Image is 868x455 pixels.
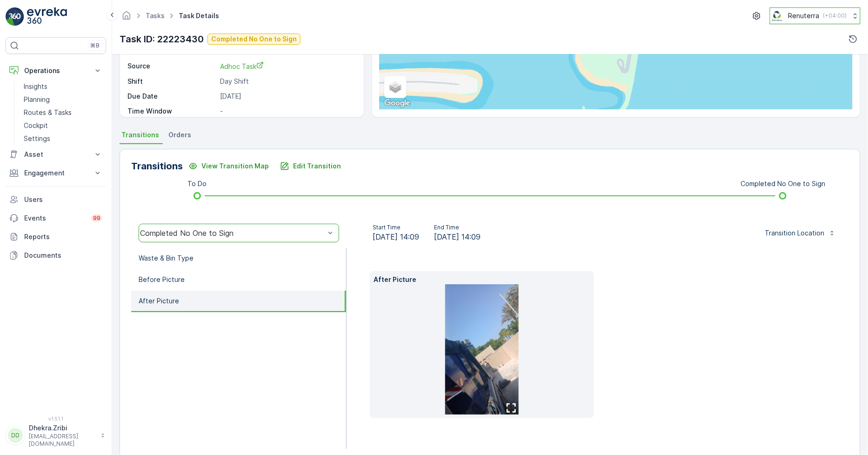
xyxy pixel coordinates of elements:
p: Dhekra.Zribi [29,423,96,433]
p: [EMAIL_ADDRESS][DOMAIN_NAME] [29,433,96,448]
img: logo_light-DOdMpM7g.png [27,7,67,26]
p: - [220,107,354,116]
a: Events99 [6,209,106,227]
p: To Do [187,179,207,188]
button: DDDhekra.Zribi[EMAIL_ADDRESS][DOMAIN_NAME] [6,423,106,448]
p: Source [127,61,216,71]
img: Google [382,97,413,109]
span: [DATE] 14:09 [373,231,419,242]
p: Events [24,214,86,223]
span: Orders [168,130,191,140]
p: Transitions [131,159,183,173]
p: Due Date [127,92,216,101]
span: v 1.51.1 [6,416,106,422]
button: View Transition Map [183,159,274,174]
button: Engagement [6,164,106,182]
p: Before Picture [139,275,185,284]
p: Routes & Tasks [24,108,72,117]
p: Edit Transition [293,161,341,171]
span: Adhoc Task [220,62,264,70]
p: Shift [127,77,216,86]
p: ( +04:00 ) [823,12,847,20]
a: Users [6,190,106,209]
a: Reports [6,227,106,246]
div: Completed No One to Sign [140,229,325,237]
p: Asset [24,150,87,159]
a: Settings [20,132,106,145]
p: Users [24,195,102,204]
p: Planning [24,95,50,104]
span: Transitions [121,130,159,140]
span: Task Details [177,11,221,20]
p: Settings [24,134,50,143]
p: Completed No One to Sign [741,179,825,188]
p: Documents [24,251,102,260]
a: Planning [20,93,106,106]
p: Engagement [24,168,87,178]
p: [DATE] [220,92,354,101]
a: Routes & Tasks [20,106,106,119]
p: Cockpit [24,121,48,130]
p: Day Shift [220,77,354,86]
button: Completed No One to Sign [207,33,300,45]
a: Tasks [146,12,165,20]
button: Edit Transition [274,159,347,174]
p: Start Time [373,224,419,231]
p: ⌘B [90,42,100,49]
p: Operations [24,66,87,75]
p: After Picture [139,296,179,306]
button: Asset [6,145,106,164]
p: Time Window [127,107,216,116]
p: Insights [24,82,47,91]
img: logo [6,7,24,26]
div: DD [8,428,23,443]
p: End Time [434,224,481,231]
a: Insights [20,80,106,93]
a: Open this area in Google Maps (opens a new window) [382,97,413,109]
p: Reports [24,232,102,241]
p: 99 [93,214,100,222]
a: Cockpit [20,119,106,132]
button: Operations [6,61,106,80]
a: Adhoc Task [220,61,354,71]
a: Homepage [121,14,132,22]
img: Screenshot_2024-07-26_at_13.33.01.png [770,11,785,21]
p: Task ID: 22223430 [120,32,204,46]
span: [DATE] 14:09 [434,231,481,242]
p: Transition Location [765,228,825,238]
button: Transition Location [760,226,841,241]
p: Renuterra [788,11,820,20]
a: Documents [6,246,106,265]
img: 1024a89b46d5490691219f25fc5c126a.jpg [445,284,519,415]
button: Renuterra(+04:00) [770,7,861,24]
p: Waste & Bin Type [139,254,194,263]
p: View Transition Map [201,161,269,171]
p: Completed No One to Sign [211,34,297,44]
a: Layers [385,77,406,97]
p: After Picture [374,275,590,284]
